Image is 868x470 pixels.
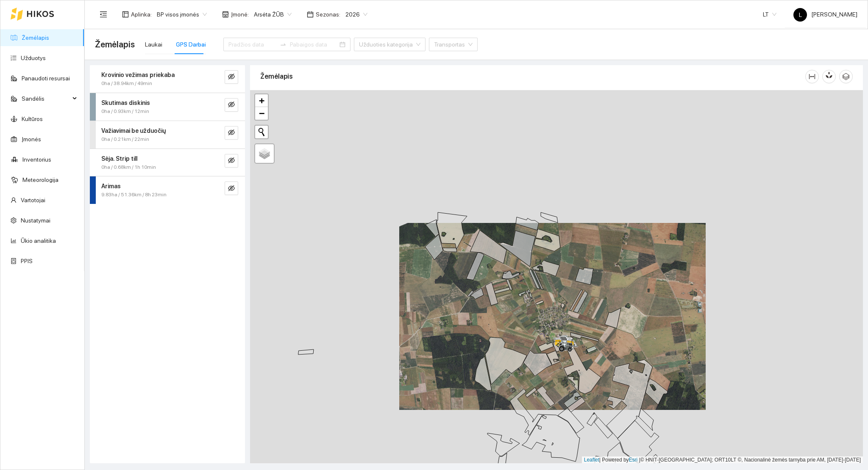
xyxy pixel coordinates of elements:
span: 0ha / 0.93km / 12min [101,107,149,115]
span: Sezonas : [316,10,340,19]
a: PPIS [21,258,33,264]
span: LT [763,8,776,21]
strong: Skutimas diskinis [101,99,150,106]
div: | Powered by © HNIT-[GEOGRAPHIC_DATA]; ORT10LT ©, Nacionalinė žemės tarnyba prie AM, [DATE]-[DATE] [582,456,863,464]
button: column-width [805,70,819,83]
button: eye-invisible [225,126,238,140]
a: Zoom in [255,94,268,107]
a: Meteorologija [22,176,58,183]
strong: Važiavimai be užduočių [101,127,166,134]
span: swap-right [280,41,287,48]
span: Sandėlis [22,90,70,107]
span: Aplinka : [131,10,152,19]
a: Žemėlapis [22,34,49,41]
div: Skutimas diskinis0ha / 0.93km / 12mineye-invisible [90,93,245,121]
div: Arimas9.83ha / 51.36km / 8h 23mineye-invisible [90,176,245,204]
span: BP visos įmonės [157,8,207,21]
div: GPS Darbai [176,40,206,49]
a: Esri [629,457,638,463]
div: Važiavimai be užduočių0ha / 0.21km / 22mineye-invisible [90,121,245,148]
span: L [799,8,802,22]
span: to [280,41,287,48]
button: eye-invisible [225,70,238,84]
button: eye-invisible [225,181,238,195]
span: 2026 [345,8,367,21]
span: Žemėlapis [95,38,135,51]
a: Kultūros [22,115,43,122]
span: column-width [806,73,818,80]
div: Žemėlapis [260,64,805,88]
span: | [639,457,640,463]
span: − [259,108,264,118]
button: menu-fold [95,6,112,23]
span: eye-invisible [228,157,235,165]
button: Initiate a new search [255,126,268,138]
a: Inventorius [22,156,51,163]
a: Vartotojai [21,197,45,203]
span: eye-invisible [228,73,235,81]
button: eye-invisible [225,154,238,168]
a: Įmonės [22,136,41,143]
div: Krovinio vežimas priekaba0ha / 38.94km / 49mineye-invisible [90,65,245,93]
span: eye-invisible [228,129,235,137]
strong: Sėja. Strip till [101,155,137,162]
span: shop [222,11,229,18]
strong: Arimas [101,183,121,190]
span: + [259,95,264,106]
span: calendar [307,11,314,18]
span: 9.83ha / 51.36km / 8h 23min [101,191,167,199]
span: 0ha / 0.68km / 1h 10min [101,163,156,171]
a: Ūkio analitika [21,237,56,244]
input: Pradžios data [228,40,276,49]
span: 0ha / 38.94km / 49min [101,80,152,88]
input: Pabaigos data [290,40,338,49]
span: [PERSON_NAME] [793,11,857,18]
strong: Krovinio vežimas priekaba [101,71,175,78]
a: Panaudoti resursai [22,75,70,82]
a: Zoom out [255,107,268,120]
span: eye-invisible [228,185,235,193]
div: Sėja. Strip till0ha / 0.68km / 1h 10mineye-invisible [90,149,245,176]
span: Arsėta ŽŪB [254,8,292,21]
span: menu-fold [100,11,107,18]
button: eye-invisible [225,98,238,112]
a: Nustatymai [21,217,50,224]
span: Įmonė : [231,10,249,19]
a: Leaflet [584,457,599,463]
span: 0ha / 0.21km / 22min [101,135,149,143]
span: layout [122,11,129,18]
div: Laukai [145,40,162,49]
a: Layers [255,144,274,163]
a: Užduotys [21,55,46,61]
span: eye-invisible [228,101,235,109]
